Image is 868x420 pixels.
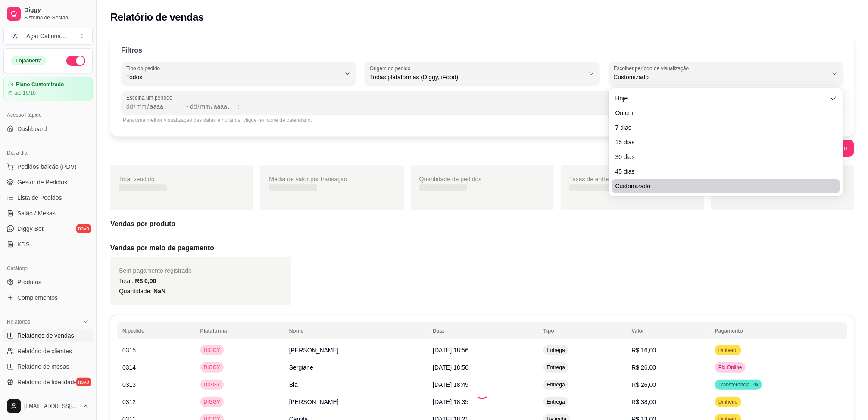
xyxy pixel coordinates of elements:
[147,102,150,111] div: /
[475,386,489,399] div: Loading
[24,403,79,410] span: [EMAIL_ADDRESS][DOMAIN_NAME]
[66,56,85,66] button: Alterar Status
[17,347,72,355] span: Relatório de clientes
[189,102,198,111] div: dia, Data final,
[119,176,155,183] span: Total vendido
[3,146,93,160] div: Dia a dia
[153,288,165,295] span: NaN
[121,45,142,56] p: Filtros
[419,176,482,183] span: Quantidade de pedidos
[17,378,77,386] span: Relatório de fidelidade
[7,318,30,325] span: Relatórios
[17,209,56,218] span: Salão / Mesas
[615,167,828,176] span: 45 dias
[126,65,163,72] label: Tipo do pedido
[110,243,854,253] h5: Vendas por meio de pagamento
[237,102,240,111] div: :
[615,94,828,103] span: Hoje
[17,124,47,133] span: Dashboard
[26,32,66,40] div: Açaí Catirina ...
[149,102,164,111] div: ano, Data inicial,
[615,109,828,117] span: Ontem
[370,65,413,72] label: Origem do pedido
[135,277,156,284] span: R$ 0,00
[126,73,340,81] span: Todos
[17,240,30,249] span: KDS
[197,102,200,111] div: /
[3,108,93,122] div: Acesso Rápido
[11,56,47,65] div: Loja aberta
[200,102,211,111] div: mês, Data final,
[186,101,188,112] span: -
[119,267,192,274] span: Sem pagamento registrado
[3,28,93,45] button: Select a team
[370,73,584,81] span: Todas plataformas (Diggy, iFood)
[17,224,44,233] span: Diggy Bot
[615,152,828,161] span: 30 dias
[614,65,692,72] label: Escolher período de visualização
[614,73,828,81] span: Customizado
[133,102,137,111] div: /
[615,123,828,132] span: 7 dias
[210,102,214,111] div: /
[240,102,248,111] div: minuto, Data final,
[126,94,838,101] span: Escolha um período
[176,102,184,111] div: minuto, Data inicial,
[11,32,19,40] span: A
[126,101,184,112] div: Data inicial
[110,219,854,229] h5: Vendas por produto
[110,10,204,24] h2: Relatório de vendas
[615,182,828,190] span: Customizado
[119,288,165,295] span: Quantidade:
[125,102,134,111] div: dia, Data inicial,
[17,331,74,340] span: Relatórios de vendas
[17,178,67,187] span: Gestor de Pedidos
[166,102,175,111] div: hora, Data inicial,
[17,362,69,371] span: Relatório de mesas
[569,176,615,183] span: Taxas de entrega
[24,6,89,14] span: Diggy
[16,81,64,88] article: Plano Customizado
[230,102,238,111] div: hora, Data final,
[14,90,36,96] article: até 18/10
[190,101,824,112] div: Data final
[163,102,167,111] div: ,
[24,14,89,21] span: Sistema de Gestão
[173,102,177,111] div: :
[17,293,58,302] span: Complementos
[269,176,347,183] span: Média de valor por transação
[119,277,156,284] span: Total:
[17,278,41,286] span: Produtos
[17,193,62,202] span: Lista de Pedidos
[17,162,77,171] span: Pedidos balcão (PDV)
[123,117,842,124] div: Para uma melhor visualização das datas e horários, clique no ícone de calendário.
[213,102,228,111] div: ano, Data final,
[227,102,231,111] div: ,
[615,138,828,146] span: 15 dias
[135,102,147,111] div: mês, Data inicial,
[3,261,93,275] div: Catálogo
